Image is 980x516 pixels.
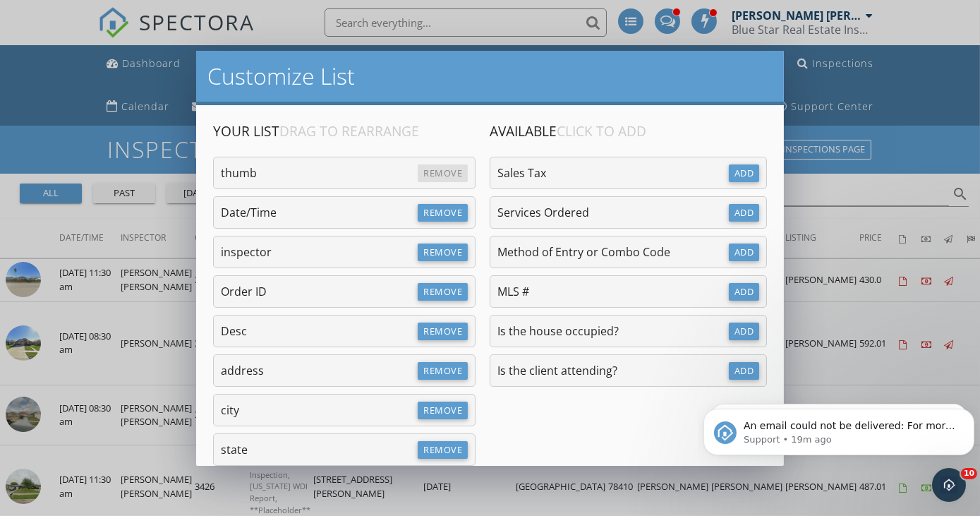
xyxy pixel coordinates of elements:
[418,204,468,222] div: Remove
[418,164,468,182] div: Remove
[418,362,468,380] div: Remove
[418,402,468,419] div: Remove
[490,354,767,387] div: Is the client attending?
[490,236,767,268] div: Method of Entry or Combo Code
[418,244,468,261] div: Remove
[729,323,760,340] div: Add
[490,275,767,308] div: MLS #
[961,468,977,479] span: 10
[418,441,468,459] div: Remove
[729,204,760,222] div: Add
[729,362,760,380] div: Add
[213,236,476,268] div: inspector
[213,157,476,189] div: thumb
[418,283,468,301] div: Remove
[698,379,980,478] iframe: Intercom notifications message
[490,315,767,347] div: Is the house occupied?
[207,62,773,90] h2: Customize List
[490,157,767,189] div: Sales Tax
[490,196,767,229] div: Services Ordered
[932,468,966,502] iframe: Intercom live chat
[213,122,476,140] h4: Your List
[213,433,476,466] div: state
[213,394,476,426] div: city
[729,164,760,182] div: Add
[279,121,419,140] span: Drag to Rearrange
[213,315,476,347] div: Desc
[490,122,767,140] h4: Available
[729,244,760,261] div: Add
[213,354,476,387] div: address
[729,283,760,301] div: Add
[557,121,646,140] span: Click to Add
[213,196,476,229] div: Date/Time
[418,323,468,340] div: Remove
[213,275,476,308] div: Order ID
